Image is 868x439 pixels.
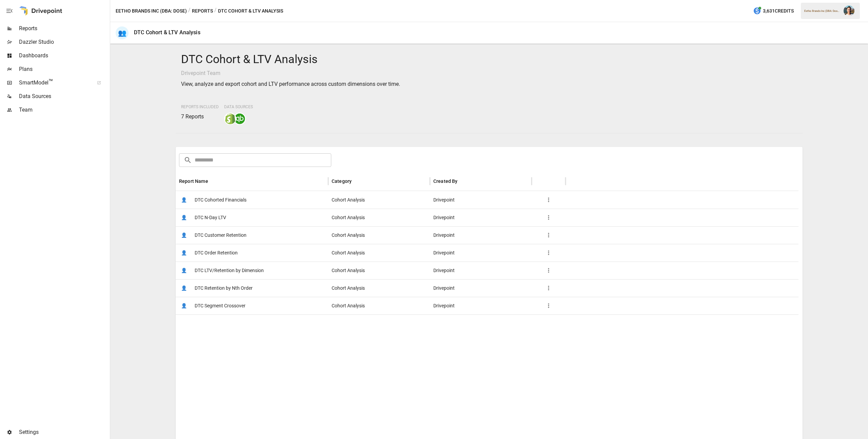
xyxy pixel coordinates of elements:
h4: DTC Cohort & LTV Analysis [181,52,797,66]
span: DTC Segment Crossover [195,297,245,314]
span: 👤 [179,283,189,293]
span: Settings [19,428,108,436]
span: Data Sources [224,104,253,109]
span: Dazzler Studio [19,38,108,46]
div: Cohort Analysis [328,209,430,226]
span: Reports [19,24,108,33]
div: Cohort Analysis [328,297,430,314]
div: Eetho Brands Inc (DBA: Dose) [804,9,840,13]
button: Sort [209,176,218,186]
div: / [214,7,217,15]
span: 👤 [179,212,189,223]
p: View, analyze and export cohort and LTV performance across custom dimensions over time. [181,80,797,88]
span: DTC Cohorted Financials [195,191,246,209]
div: Category [332,178,352,184]
span: 👤 [179,301,189,311]
button: Eetho Brands Inc (DBA: Dose) [116,7,187,15]
div: Cohort Analysis [328,244,430,262]
div: Drivepoint [430,297,532,314]
span: DTC Order Retention [195,244,238,262]
span: Team [19,106,108,114]
div: Cohort Analysis [328,262,430,279]
img: shopify [225,113,236,124]
div: / [188,7,191,15]
span: DTC LTV/Retention by Dimension [195,262,264,279]
div: Drivepoint [430,191,532,209]
span: DTC N-Day LTV [195,209,226,226]
span: 👤 [179,248,189,258]
span: 👤 [179,195,189,205]
div: Drivepoint [430,209,532,226]
span: 👤 [179,265,189,275]
div: Report Name [179,178,208,184]
div: DTC Cohort & LTV Analysis [134,29,200,36]
div: Created By [433,178,458,184]
button: Sort [458,176,468,186]
button: Sort [352,176,362,186]
span: Data Sources [19,92,108,100]
div: Drivepoint [430,226,532,244]
span: Reports Included [181,104,219,109]
img: quickbooks [234,113,245,124]
span: SmartModel [19,79,90,87]
button: 3,631Credits [750,5,796,17]
div: Drivepoint [430,244,532,262]
div: 👥 [116,26,129,39]
span: DTC Retention by Nth Order [195,280,253,297]
span: Plans [19,65,108,73]
div: Cohort Analysis [328,279,430,297]
span: 👤 [179,230,189,240]
span: ™ [48,78,53,86]
span: Dashboards [19,52,108,60]
div: Cohort Analysis [328,226,430,244]
div: Drivepoint [430,262,532,279]
div: Drivepoint [430,279,532,297]
button: Reports [192,7,213,15]
span: 3,631 Credits [763,7,794,15]
div: Cohort Analysis [328,191,430,209]
span: DTC Customer Retention [195,227,246,244]
p: 7 Reports [181,113,219,121]
p: Drivepoint Team [181,69,797,77]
